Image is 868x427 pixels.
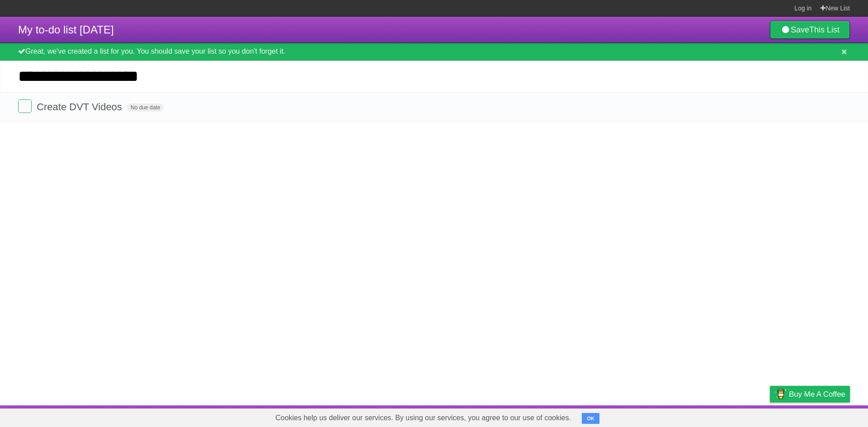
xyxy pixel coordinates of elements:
span: My to-do list [DATE] [18,23,114,36]
span: Create DVT Videos [37,101,124,113]
span: No due date [127,103,164,112]
span: Buy me a coffee [789,386,845,402]
button: OK [582,413,599,424]
a: Buy me a coffee [770,386,850,403]
a: SaveThis List [770,21,850,39]
a: Suggest a feature [793,408,850,425]
b: This List [809,25,840,34]
label: Done [18,99,32,113]
a: Privacy [758,408,782,425]
img: Buy me a coffee [774,386,787,402]
a: Developers [679,408,716,425]
a: Terms [727,408,747,425]
a: About [650,408,669,425]
span: Cookies help us deliver our services. By using our services, you agree to our use of cookies. [266,409,580,427]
